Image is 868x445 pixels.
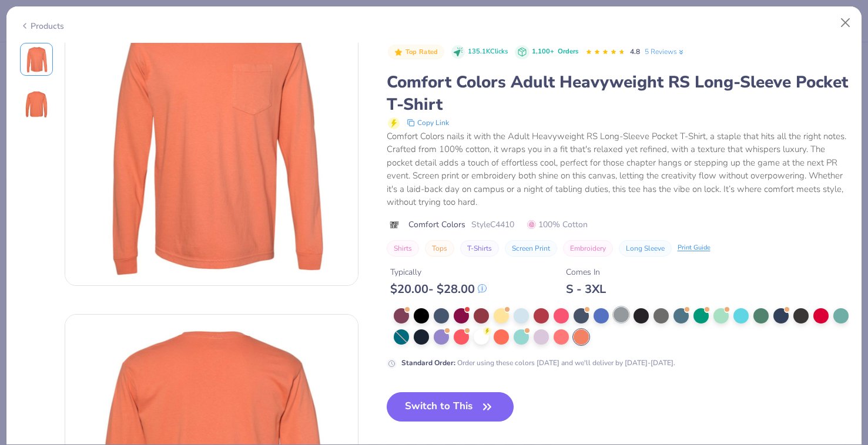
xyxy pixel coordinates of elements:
[387,71,849,116] div: Comfort Colors Adult Heavyweight RS Long-Sleeve Pocket T-Shirt
[390,282,487,296] div: $ 20.00 - $ 28.00
[566,266,606,278] div: Comes In
[390,266,487,278] div: Typically
[563,240,613,257] button: Embroidery
[585,43,625,62] div: 4.8 Stars
[401,358,455,368] strong: Standard Order :
[835,12,857,34] button: Close
[22,90,51,118] img: Back
[527,218,588,231] span: 100% Cotton
[425,240,454,257] button: Tops
[387,392,514,422] button: Switch to This
[394,48,403,57] img: Top Rated sort
[20,20,64,32] div: Products
[558,47,578,56] span: Orders
[403,116,453,130] button: copy to clipboard
[387,240,419,257] button: Shirts
[532,47,578,57] div: 1,100+
[468,47,508,57] span: 135.1K Clicks
[645,46,685,57] a: 5 Reviews
[678,243,711,253] div: Print Guide
[630,47,640,56] span: 4.8
[22,45,51,73] img: Front
[387,130,849,209] div: Comfort Colors nails it with the Adult Heavyweight RS Long-Sleeve Pocket T-Shirt, a staple that h...
[401,358,675,368] div: Order using these colors [DATE] and we'll deliver by [DATE]-[DATE].
[566,282,606,296] div: S - 3XL
[619,240,672,257] button: Long Sleeve
[408,218,465,231] span: Comfort Colors
[388,45,444,60] button: Badge Button
[505,240,557,257] button: Screen Print
[460,240,499,257] button: T-Shirts
[471,218,514,231] span: Style C4410
[405,49,438,55] span: Top Rated
[387,220,403,230] img: brand logo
